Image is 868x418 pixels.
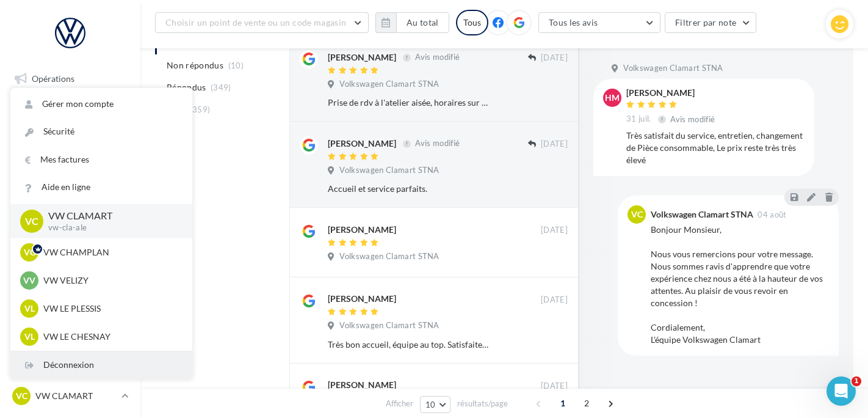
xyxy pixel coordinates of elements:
a: Sécurité [10,118,192,145]
span: Choisir un point de vente ou un code magasin [165,17,346,28]
span: 04 août [758,211,786,219]
span: Opérations [32,73,74,84]
span: 1 [852,376,861,386]
div: Accueil et service parfaits. [328,183,488,195]
button: Tous les avis [538,12,660,33]
a: Gérer mon compte [10,90,192,118]
span: VL [24,302,35,315]
p: VW LE PLESSIS [43,302,178,315]
a: Aide en ligne [10,174,192,201]
button: Filtrer par note [665,12,757,33]
span: Répondus [167,81,206,94]
a: Boîte de réception12 [7,97,133,123]
span: Tous les avis [549,17,598,28]
button: 10 [420,396,451,413]
span: [DATE] [541,225,568,236]
span: Avis modifié [415,139,460,148]
iframe: Intercom live chat [826,376,856,406]
span: 10 [425,400,436,409]
div: [PERSON_NAME] [328,51,396,64]
span: Non répondus [167,59,223,71]
span: Volkswagen Clamart STNA [339,165,439,176]
span: VC [16,390,27,402]
a: Mes factures [10,146,192,174]
span: Volkswagen Clamart STNA [339,251,439,262]
button: Choisir un point de vente ou un code magasin [155,12,369,33]
button: Au total [375,12,449,33]
div: Très satisfait du service, entretien, changement de Pièce consommable, Le prix reste très très élevé [626,130,805,166]
div: [PERSON_NAME] [328,293,396,305]
span: VC [631,208,643,221]
span: Afficher [386,398,413,409]
span: VC [24,246,35,258]
a: Calendrier [7,249,133,275]
div: Volkswagen Clamart STNA [651,210,753,219]
div: [PERSON_NAME] [328,224,396,236]
p: VW CLAMART [35,390,117,402]
span: Volkswagen Clamart STNA [339,320,439,331]
span: Avis modifié [415,53,460,62]
p: VW CLAMART [48,209,173,223]
div: Très bon accueil, équipe au top. Satisfaite de ma prestation [328,339,488,351]
div: [PERSON_NAME] [328,379,396,391]
a: Campagnes [7,158,133,184]
span: [DATE] [541,139,568,150]
a: Contacts [7,189,133,215]
span: résultats/page [457,398,508,409]
span: Volkswagen Clamart STNA [339,79,439,90]
div: Déconnexion [10,351,192,379]
span: VC [25,214,38,228]
a: Opérations [7,66,133,92]
span: VV [23,274,35,287]
span: [DATE] [541,53,568,64]
div: [PERSON_NAME] [626,89,717,97]
div: Bonjour Monsieur, Nous vous remercions pour votre message. Nous sommes ravis d'apprendre que votr... [651,224,829,346]
p: VW LE CHESNAY [43,331,178,343]
span: Avis modifié [670,114,715,124]
span: Volkswagen Clamart STNA [623,63,723,74]
p: vw-cla-ale [48,222,173,233]
span: 2 [577,394,596,413]
span: 1 [553,394,573,413]
a: VC VW CLAMART [10,384,131,408]
span: (359) [190,105,211,114]
span: hm [605,92,620,104]
div: Tous [456,10,488,35]
div: Prise de rdv à l'atelier aisée, horaires sur place respectés, compétence et amabilité, tout en ét... [328,97,488,109]
span: VL [24,331,35,343]
p: VW VELIZY [43,274,178,287]
span: [DATE] [541,381,568,392]
div: [PERSON_NAME] [328,137,396,150]
span: [DATE] [541,295,568,306]
button: Au total [396,12,449,33]
span: (349) [211,82,231,92]
p: VW CHAMPLAN [43,246,178,258]
span: (10) [228,61,244,70]
a: Médiathèque [7,219,133,244]
a: Campagnes DataOnDemand [7,320,133,356]
a: Visibilité en ligne [7,128,133,153]
a: PLV et print personnalisable [7,280,133,316]
span: 31 juil. [626,114,651,125]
